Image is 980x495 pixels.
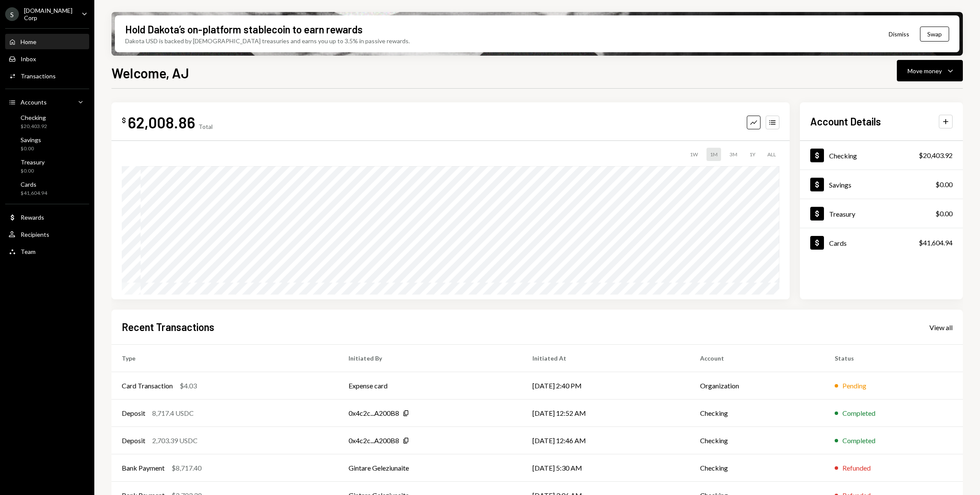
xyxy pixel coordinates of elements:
div: Checking [21,114,47,121]
div: Deposit [122,408,145,418]
div: Completed [842,408,875,418]
div: $8,717.40 [171,463,201,473]
div: 0x4c2c...A200B8 [349,408,399,418]
div: Completed [842,435,875,446]
td: Checking [690,454,824,482]
div: 2,703.39 USDC [152,435,198,446]
button: Dismiss [878,24,920,44]
div: $4.03 [180,381,197,391]
div: Refunded [842,463,871,473]
td: Expense card [338,372,522,400]
div: Transactions [21,72,56,80]
div: Move money [908,66,942,75]
a: Checking$20,403.92 [800,141,963,170]
div: Savings [829,181,851,189]
div: [DOMAIN_NAME] Corp [24,7,75,21]
div: S [5,7,19,21]
td: [DATE] 2:40 PM [522,372,690,400]
a: Home [5,34,89,49]
div: 3M [726,148,741,161]
a: Transactions [5,68,89,83]
th: Status [824,345,963,372]
div: Cards [829,239,847,247]
a: Cards$41,604.94 [800,228,963,257]
div: 0x4c2c...A200B8 [349,435,399,446]
a: Checking$20,403.92 [5,111,89,132]
a: Savings$0.00 [800,170,963,199]
a: Recipients [5,227,89,242]
a: View all [929,322,953,332]
td: [DATE] 12:52 AM [522,400,690,427]
div: 62,008.86 [128,113,195,132]
div: Bank Payment [122,463,165,473]
h2: Recent Transactions [122,320,214,334]
td: [DATE] 5:30 AM [522,454,690,482]
div: Dakota USD is backed by [DEMOGRAPHIC_DATA] treasuries and earns you up to 3.5% in passive rewards. [125,36,410,45]
a: Cards$41,604.94 [5,178,89,199]
div: 1W [686,148,701,161]
a: Inbox [5,51,89,66]
h1: Welcome, AJ [111,64,189,81]
div: View all [929,323,953,332]
div: 8,717.4 USDC [152,408,194,418]
a: Rewards [5,209,89,225]
td: Organization [690,372,824,400]
div: ALL [764,148,779,161]
div: 1Y [746,148,759,161]
div: Rewards [21,214,44,221]
td: Checking [690,427,824,454]
div: Recipients [21,231,49,238]
div: Card Transaction [122,381,173,391]
div: Accounts [21,98,47,106]
a: Savings$0.00 [5,134,89,154]
div: Treasury [21,158,45,166]
div: $0.00 [21,145,41,152]
div: $41,604.94 [919,238,953,248]
div: Checking [829,152,857,160]
th: Account [690,345,824,372]
h2: Account Details [810,114,881,128]
th: Type [111,345,338,372]
div: 1M [706,148,721,161]
td: Gintare Geleziunaite [338,454,522,482]
div: Total [198,123,213,130]
div: $0.00 [21,167,45,175]
a: Treasury$0.00 [800,199,963,228]
th: Initiated By [338,345,522,372]
a: Team [5,244,89,259]
a: Accounts [5,94,89,110]
div: Deposit [122,435,145,446]
td: [DATE] 12:46 AM [522,427,690,454]
button: Swap [920,27,949,42]
div: $20,403.92 [21,123,47,130]
div: $20,403.92 [919,150,953,161]
button: Move money [897,60,963,81]
div: $0.00 [935,179,953,190]
div: Cards [21,181,47,188]
div: Home [21,38,36,45]
div: Pending [842,381,866,391]
div: Savings [21,136,41,143]
div: Treasury [829,210,855,218]
div: $41,604.94 [21,190,47,197]
a: Treasury$0.00 [5,156,89,176]
div: $ [122,116,126,125]
div: $0.00 [935,209,953,219]
td: Checking [690,400,824,427]
div: Hold Dakota’s on-platform stablecoin to earn rewards [125,22,363,36]
div: Team [21,248,36,255]
div: Inbox [21,55,36,63]
th: Initiated At [522,345,690,372]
